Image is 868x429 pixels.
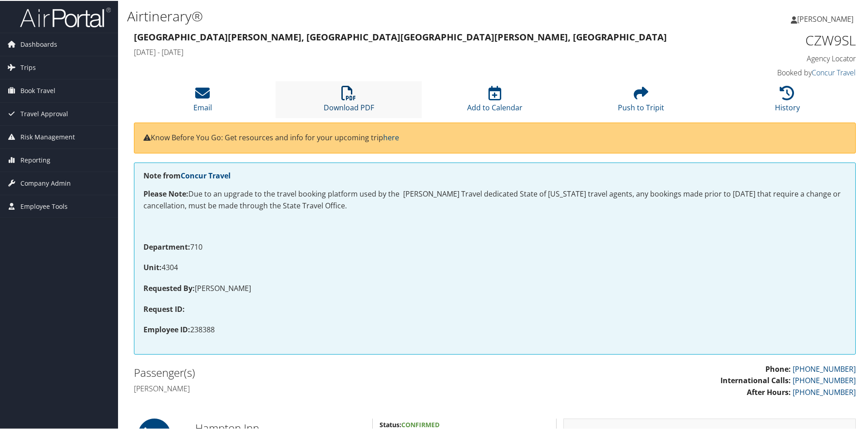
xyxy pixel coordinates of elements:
h1: Airtinerary® [127,6,617,25]
a: [PERSON_NAME] [791,5,863,32]
strong: International Calls: [720,375,791,385]
span: Reporting [20,148,50,171]
p: [PERSON_NAME] [143,282,846,294]
a: Add to Calendar [467,90,523,112]
strong: Request ID: [143,303,185,313]
strong: [GEOGRAPHIC_DATA][PERSON_NAME], [GEOGRAPHIC_DATA] [GEOGRAPHIC_DATA][PERSON_NAME], [GEOGRAPHIC_DATA] [134,30,667,42]
a: Push to Tripit [618,90,664,112]
strong: Department: [143,241,190,251]
span: Company Admin [20,171,71,194]
p: 710 [143,241,846,252]
strong: Unit: [143,261,162,271]
a: [PHONE_NUMBER] [793,386,856,396]
strong: Phone: [765,363,791,373]
h4: Booked by [686,67,856,77]
span: [PERSON_NAME] [797,13,853,23]
strong: Note from [143,170,231,180]
span: Risk Management [20,125,75,148]
img: airportal-logo.png [20,6,111,27]
h4: Agency Locator [686,53,856,63]
h4: [DATE] - [DATE] [134,46,672,56]
p: 238388 [143,323,846,335]
p: 4304 [143,261,846,273]
a: Email [193,90,212,112]
span: Dashboards [20,32,57,55]
strong: Status: [380,419,401,428]
strong: Please Note: [143,188,188,198]
strong: Requested By: [143,282,195,292]
span: Book Travel [20,79,55,101]
span: Employee Tools [20,194,68,217]
p: Know Before You Go: Get resources and info for your upcoming trip [143,131,846,143]
strong: Employee ID: [143,324,190,334]
a: Download PDF [324,90,374,112]
a: here [383,132,399,142]
h2: Passenger(s) [134,364,488,380]
span: Confirmed [401,419,439,428]
h4: [PERSON_NAME] [134,383,488,393]
p: Due to an upgrade to the travel booking platform used by the [PERSON_NAME] Travel dedicated State... [143,187,846,211]
a: Concur Travel [812,67,856,77]
strong: After Hours: [747,386,791,396]
a: [PHONE_NUMBER] [793,375,856,385]
a: History [775,90,800,112]
a: [PHONE_NUMBER] [793,363,856,373]
a: Concur Travel [181,170,231,180]
span: Trips [20,55,36,78]
h1: CZW9SL [686,30,856,49]
span: Travel Approval [20,102,68,124]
